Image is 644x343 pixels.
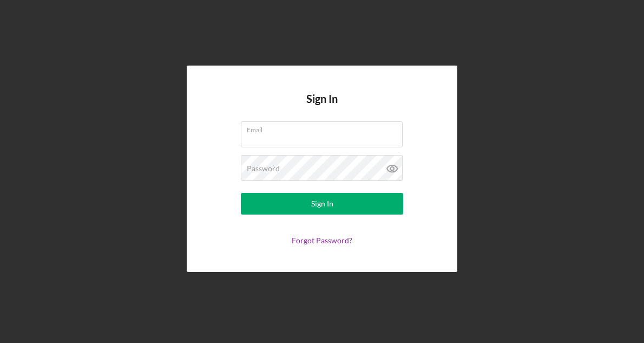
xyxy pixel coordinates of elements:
[311,193,333,215] div: Sign In
[247,164,280,173] label: Password
[306,93,338,121] h4: Sign In
[247,122,403,134] label: Email
[241,193,403,215] button: Sign In
[292,236,352,245] a: Forgot Password?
